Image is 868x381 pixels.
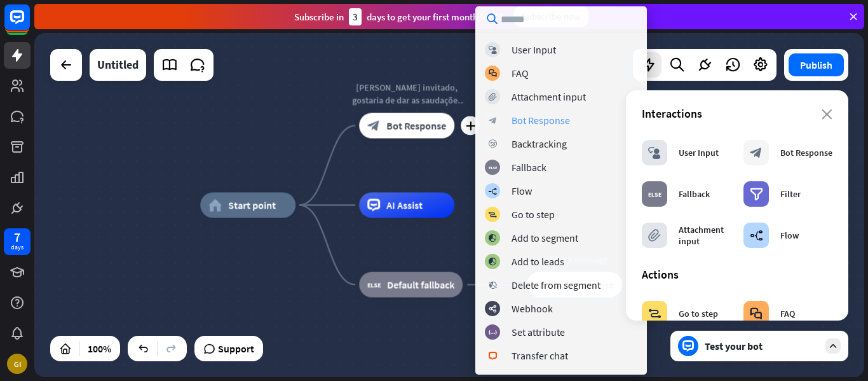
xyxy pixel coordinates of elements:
[679,147,719,158] div: User Input
[489,69,497,78] i: block_faq
[789,53,844,76] button: Publish
[97,49,139,81] div: Untitled
[648,146,661,159] i: block_user_input
[512,232,578,244] div: Add to segment
[4,228,31,255] a: 7 days
[11,243,24,252] div: days
[512,137,567,150] div: Backtracking
[349,8,362,25] div: 3
[642,267,832,282] div: Actions
[489,305,497,313] i: webhooks
[512,255,564,268] div: Add to leads
[294,8,504,25] div: Subscribe in days to get your first month for $1
[705,340,819,352] div: Test your bot
[750,307,763,320] i: block_faq
[648,229,661,242] i: block_attachment
[512,67,529,80] div: FAQ
[512,184,532,197] div: Flow
[512,114,570,127] div: Bot Response
[822,109,832,120] i: close
[512,326,565,338] div: Set attribute
[512,90,586,103] div: Attachment input
[218,338,254,359] span: Support
[512,279,600,291] div: Delete from segment
[679,308,718,319] div: Go to step
[14,232,20,243] div: 7
[386,199,423,212] span: AI Assist
[387,279,454,291] span: Default fallback
[489,46,497,54] i: block_user_input
[7,354,27,374] div: GI
[512,161,546,174] div: Fallback
[512,43,556,56] div: User Input
[679,188,710,200] div: Fallback
[489,93,497,101] i: block_attachment
[488,187,497,195] i: builder_tree
[488,352,498,360] i: block_livechat
[512,302,553,315] div: Webhook
[367,120,380,132] i: block_bot_response
[489,140,497,148] i: block_backtracking
[489,163,497,172] i: block_fallback
[780,230,799,241] div: Flow
[648,307,661,320] i: block_goto
[750,229,763,242] i: builder_tree
[489,328,497,336] i: block_set_attribute
[488,211,497,219] i: block_goto
[489,116,497,125] i: block_bot_response
[512,208,555,221] div: Go to step
[489,281,497,289] i: block_delete_from_segment
[780,188,801,200] div: Filter
[780,147,832,158] div: Bot Response
[367,279,381,291] i: block_fallback
[679,224,731,247] div: Attachment input
[488,234,497,242] i: block_add_to_segment
[648,188,661,200] i: block_fallback
[488,258,497,266] i: block_add_to_segment
[780,308,795,319] div: FAQ
[750,188,763,200] i: filter
[228,199,276,212] span: Start point
[386,120,446,132] span: Bot Response
[466,121,475,130] i: plus
[642,106,832,121] div: Interactions
[208,199,222,212] i: home_2
[750,146,763,159] i: block_bot_response
[512,349,568,362] div: Transfer chat
[84,338,115,359] div: 100%
[349,81,464,107] div: [PERSON_NAME] invitado, gostaria de dar as saudações para esta humilde refeição noturna. Para Ini...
